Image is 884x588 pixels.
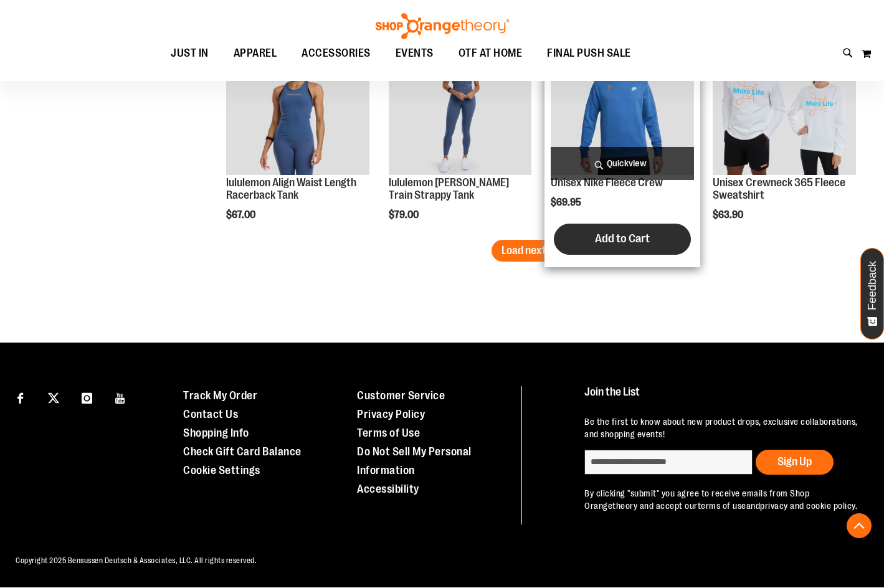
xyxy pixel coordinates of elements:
span: Sign Up [777,455,812,468]
img: Twitter [48,392,59,404]
img: Shop Orangetheory [374,13,511,39]
a: lululemon Align Waist Length Racerback TankNEW [226,32,369,177]
input: enter email [584,450,753,475]
img: Unisex Crewneck 365 Fleece Sweatshirt [713,32,856,175]
a: Unisex Crewneck 365 Fleece Sweatshirt [713,176,845,201]
img: lululemon Wunder Train Strappy Tank [389,32,532,175]
a: Visit our Youtube page [110,386,131,408]
a: lululemon Wunder Train Strappy TankNEW [389,32,532,177]
a: Unisex Nike Fleece Crew [551,176,663,189]
button: Add to Cart [554,224,691,255]
a: Quickview [551,147,694,180]
a: lululemon [PERSON_NAME] Train Strappy Tank [389,176,509,201]
a: Unisex Nike Fleece CrewNEW [551,32,694,177]
a: Visit our Facebook page [9,386,31,408]
span: EVENTS [396,39,434,67]
div: product [220,26,376,252]
span: Add to Cart [595,232,650,245]
a: Contact Us [183,408,238,420]
div: product [383,26,538,252]
a: terms of use [698,501,746,511]
span: $63.90 [713,209,745,220]
img: lululemon Align Waist Length Racerback Tank [226,32,369,175]
span: $69.95 [551,197,583,208]
span: Copyright 2025 Bensussen Deutsch & Associates, LLC. All rights reserved. [16,556,257,565]
p: Be the first to know about new product drops, exclusive collaborations, and shopping events! [584,415,860,440]
a: Accessibility [357,483,419,495]
a: APPAREL [221,39,290,68]
span: ACCESSORIES [302,39,371,67]
a: Customer Service [357,389,445,402]
button: Load next items [492,240,584,262]
a: Shopping Info [183,427,249,439]
a: EVENTS [383,39,446,68]
a: FINAL PUSH SALE [535,39,644,68]
span: $79.00 [389,209,421,220]
span: JUST IN [171,39,209,67]
span: FINAL PUSH SALE [547,39,631,67]
span: Load next items [501,244,574,257]
span: $67.00 [226,209,257,220]
a: Privacy Policy [357,408,425,420]
button: Feedback - Show survey [860,248,884,339]
a: Check Gift Card Balance [183,445,302,458]
p: By clicking "submit" you agree to receive emails from Shop Orangetheory and accept our and [584,487,860,512]
a: Cookie Settings [183,464,260,477]
div: product [544,26,700,267]
span: OTF AT HOME [459,39,523,67]
a: lululemon Align Waist Length Racerback Tank [226,176,356,201]
a: Terms of Use [357,427,420,439]
img: Unisex Nike Fleece Crew [551,32,694,175]
a: Visit our Instagram page [76,386,98,408]
a: Track My Order [183,389,257,402]
a: Unisex Crewneck 365 Fleece SweatshirtNEW [713,32,856,177]
span: APPAREL [234,39,277,67]
a: OTF AT HOME [446,39,535,68]
button: Sign Up [756,450,834,475]
a: JUST IN [158,39,221,67]
h4: Join the List [584,386,860,409]
button: Back To Top [847,513,872,538]
a: Visit our X page [43,386,65,408]
a: ACCESSORIES [289,39,383,68]
a: privacy and cookie policy. [760,501,857,511]
span: Feedback [867,261,878,310]
div: product [706,26,862,252]
a: Do Not Sell My Personal Information [357,445,472,477]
